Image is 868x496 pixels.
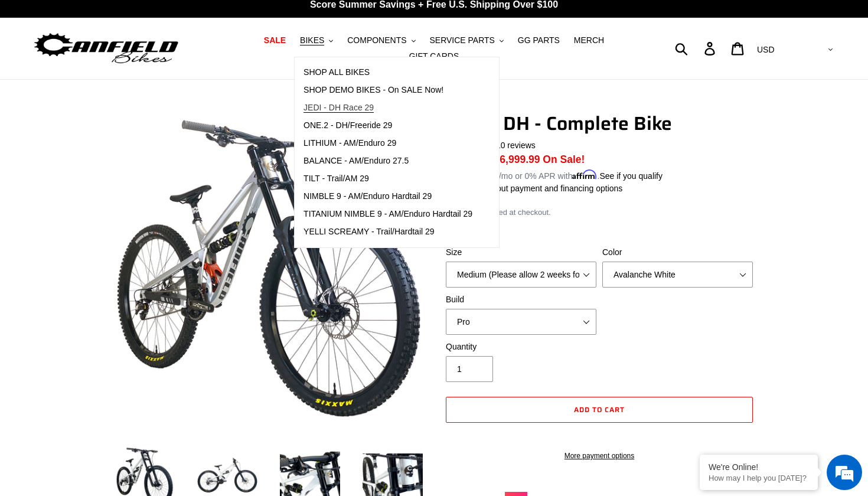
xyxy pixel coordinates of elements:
a: SHOP ALL BIKES [295,64,481,81]
span: MERCH [574,35,604,45]
a: SHOP DEMO BIKES - On SALE Now! [295,81,481,99]
label: Size [446,246,596,259]
span: YELLI SCREAMY - Trail/Hardtail 29 [304,227,435,237]
span: LITHIUM - AM/Enduro 29 [304,138,396,148]
p: How may I help you today? [709,474,809,482]
span: GG PARTS [518,35,560,45]
a: SALE [258,32,292,48]
button: SERVICE PARTS [423,32,509,48]
a: JEDI - DH Race 29 [295,99,481,117]
span: On Sale! [543,152,585,167]
span: We're online! [68,149,163,268]
span: NIMBLE 9 - AM/Enduro Hardtail 29 [304,191,432,201]
div: calculated at checkout. [443,207,756,218]
a: BALANCE - AM/Enduro 27.5 [295,152,481,170]
a: GIFT CARDS [403,48,465,64]
button: BIKES [294,32,339,48]
span: Affirm [572,169,597,180]
div: Navigation go back [13,65,31,83]
a: TILT - Trail/AM 29 [295,170,481,188]
img: Canfield Bikes [32,30,180,67]
button: COMPONENTS [341,32,421,48]
span: COMPONENTS [347,35,406,45]
p: Starting at /mo or 0% APR with . [443,167,663,182]
span: 10 reviews [496,141,536,150]
span: TILT - Trail/AM 29 [304,174,369,184]
a: YELLI SCREAMY - Trail/Hardtail 29 [295,223,481,241]
h1: ONE.2 DH - Complete Bike [443,112,756,135]
label: Build [446,293,596,306]
span: ONE.2 - DH/Freeride 29 [304,120,392,130]
a: Learn more about payment and financing options [443,184,622,193]
span: BIKES [300,35,324,45]
div: We're Online! [709,462,809,472]
a: MERCH [568,32,610,48]
span: BALANCE - AM/Enduro 27.5 [304,156,409,166]
a: TITANIUM NIMBLE 9 - AM/Enduro Hardtail 29 [295,205,481,223]
span: Add to cart [574,404,625,415]
span: SERVICE PARTS [429,35,494,45]
span: SALE [264,35,286,45]
span: GIFT CARDS [409,51,459,61]
button: Add to cart [446,397,753,423]
span: SHOP ALL BIKES [304,67,370,77]
input: Search [681,35,712,61]
img: d_696896380_company_1647369064580_696896380 [38,59,67,89]
a: NIMBLE 9 - AM/Enduro Hardtail 29 [295,188,481,205]
a: See if you qualify - Learn more about Affirm Financing (opens in modal) [599,171,663,181]
a: ONE.2 - DH/Freeride 29 [295,117,481,135]
label: Color [602,246,753,259]
span: TITANIUM NIMBLE 9 - AM/Enduro Hardtail 29 [304,209,472,219]
a: LITHIUM - AM/Enduro 29 [295,135,481,152]
label: Quantity [446,341,596,353]
a: GG PARTS [512,32,566,48]
span: $6,999.99 [494,154,540,165]
span: SHOP DEMO BIKES - On SALE Now! [304,85,443,95]
span: JEDI - DH Race 29 [304,103,374,113]
div: Minimize live chat window [194,6,222,34]
a: More payment options [446,451,753,461]
div: Chat with us now [79,66,216,81]
textarea: Type your message and hit 'Enter' [6,322,225,364]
